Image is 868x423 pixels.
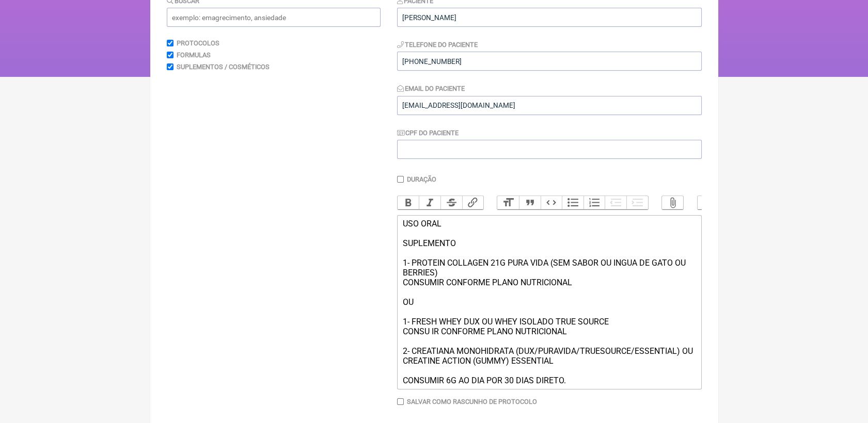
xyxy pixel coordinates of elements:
label: Formulas [177,51,211,59]
button: Attach Files [662,196,684,209]
label: Telefone do Paciente [397,41,478,48]
label: CPF do Paciente [397,129,459,137]
button: Decrease Level [605,196,626,209]
button: Numbers [583,196,605,209]
label: Salvar como rascunho de Protocolo [407,398,537,405]
label: Duração [407,175,436,183]
button: Heading [497,196,519,209]
button: Quote [519,196,541,209]
input: exemplo: emagrecimento, ansiedade [167,8,381,27]
button: Bullets [562,196,583,209]
label: Email do Paciente [397,85,465,92]
button: Code [541,196,562,209]
label: Protocolos [177,39,219,47]
label: Suplementos / Cosméticos [177,63,270,71]
button: Italic [419,196,440,209]
button: Bold [398,196,419,209]
div: USO ORAL SUPLEMENTO 1- PROTEIN COLLAGEN 21G PURA VIDA (SEM SABOR OU INGUA DE GATO OU BERRIES) CON... [402,219,696,385]
button: Link [462,196,484,209]
button: Increase Level [626,196,648,209]
button: Undo [698,196,719,209]
button: Strikethrough [440,196,462,209]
